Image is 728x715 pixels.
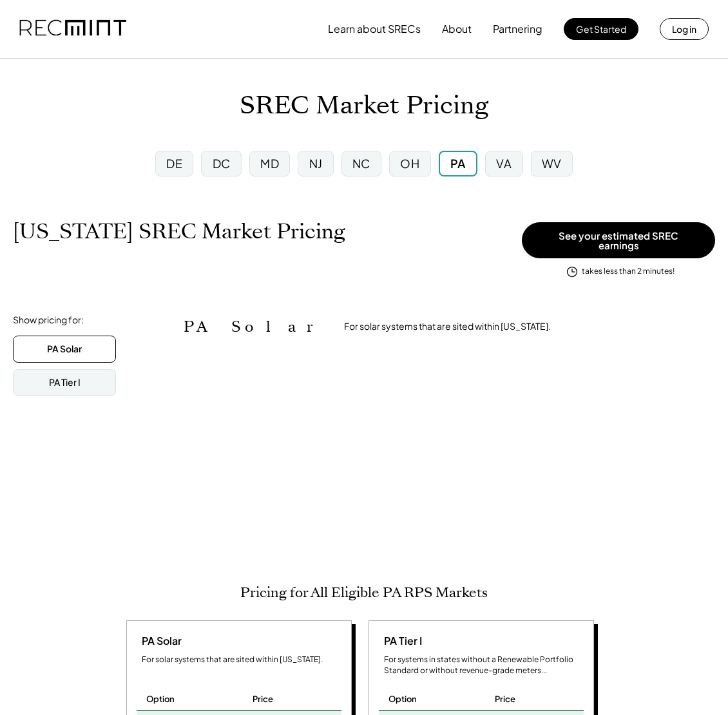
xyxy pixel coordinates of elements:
div: For solar systems that are sited within [US_STATE]. [142,654,341,665]
div: WV [542,155,562,171]
div: OH [400,155,419,171]
button: Get Started [564,18,638,40]
div: NJ [309,155,323,171]
div: For solar systems that are sited within [US_STATE]. [344,320,551,333]
button: Learn about SRECs [328,16,421,42]
div: PA Solar [47,343,82,356]
div: PA Solar [137,634,182,648]
h1: [US_STATE] SREC Market Pricing [13,219,345,244]
div: PA Tier I [379,634,422,648]
div: DC [213,155,231,171]
div: Option [388,693,417,705]
button: Partnering [493,16,542,42]
div: Show pricing for: [13,314,84,327]
div: MD [260,155,279,171]
img: recmint-logotype%403x.png [19,7,126,51]
div: Price [495,693,515,705]
div: NC [352,155,370,171]
div: For systems in states without a Renewable Portfolio Standard or without revenue-grade meters... [384,654,584,676]
div: Option [146,693,175,705]
div: PA Tier I [49,376,81,389]
button: Log in [660,18,709,40]
div: takes less than 2 minutes! [582,266,675,277]
div: PA [450,155,466,171]
h2: PA Solar [184,318,325,336]
h1: SREC Market Pricing [240,91,488,121]
div: VA [496,155,512,171]
div: DE [166,155,182,171]
div: Price [253,693,273,705]
h2: Pricing for All Eligible PA RPS Markets [240,584,488,601]
button: See your estimated SREC earnings [522,222,715,258]
button: About [442,16,472,42]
